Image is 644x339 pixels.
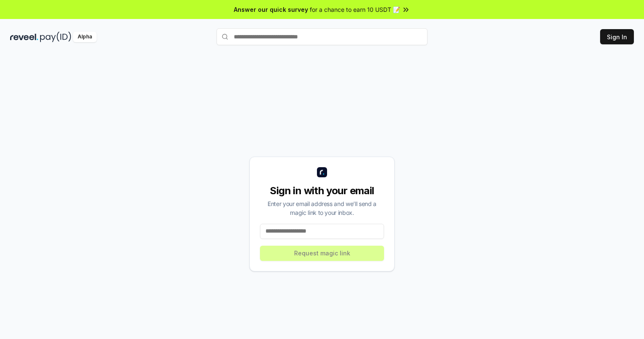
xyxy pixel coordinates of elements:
div: Alpha [73,32,97,42]
span: for a chance to earn 10 USDT 📝 [310,5,400,14]
img: pay_id [40,32,71,42]
div: Enter your email address and we’ll send a magic link to your inbox. [260,199,384,217]
button: Sign In [600,29,634,44]
span: Answer our quick survey [234,5,308,14]
img: logo_small [317,167,327,177]
div: Sign in with your email [260,184,384,198]
img: reveel_dark [10,32,38,42]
